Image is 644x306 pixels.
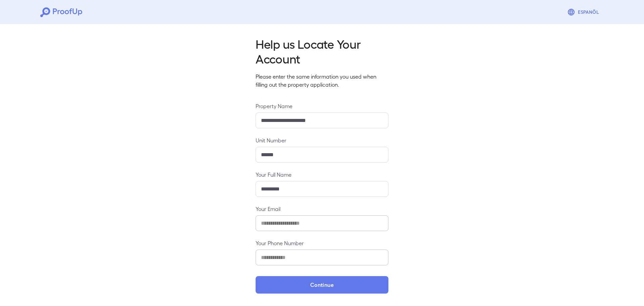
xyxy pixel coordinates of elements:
[256,276,388,294] button: Continue
[256,102,388,110] label: Property Name
[256,239,388,247] label: Your Phone Number
[565,5,604,19] button: Espanõl
[256,36,388,66] h2: Help us Locate Your Account
[256,171,388,178] label: Your Full Name
[256,136,388,144] label: Unit Number
[256,205,388,213] label: Your Email
[256,73,388,89] p: Please enter the same information you used when filling out the property application.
